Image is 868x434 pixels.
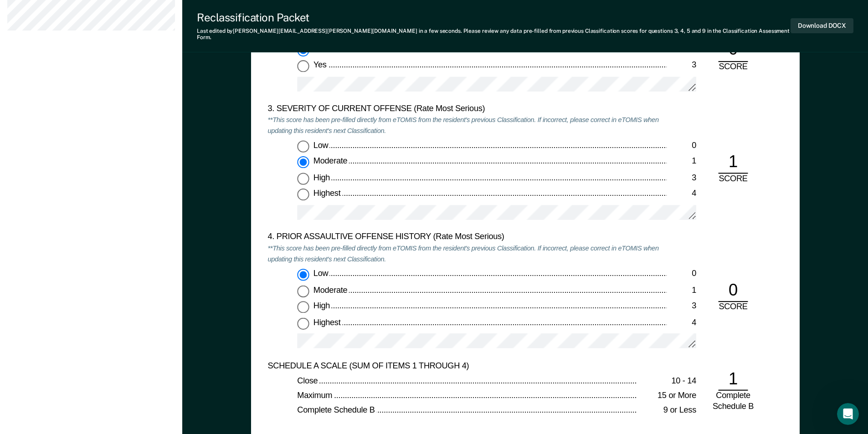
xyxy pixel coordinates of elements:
[297,269,309,281] input: Low0
[667,140,696,151] div: 0
[718,368,748,391] div: 1
[297,61,309,72] input: Yes3
[267,104,667,115] div: 3. SEVERITY OF CURRENT OFFENSE (Rate Most Serious)
[667,301,696,312] div: 3
[667,156,696,167] div: 1
[313,61,328,70] span: Yes
[297,405,376,414] span: Complete Schedule B
[197,28,791,41] div: Last edited by [PERSON_NAME][EMAIL_ADDRESS][PERSON_NAME][DOMAIN_NAME] . Please review any data pr...
[313,156,349,165] span: Moderate
[297,390,334,399] span: Maximum
[297,301,309,313] input: High3
[297,44,309,56] input: No0
[197,11,791,24] div: Reclassification Packet
[718,151,748,174] div: 1
[297,156,309,168] input: Moderate1
[718,280,748,302] div: 0
[267,361,667,372] div: SCHEDULE A SCALE (SUM OF ITEMS 1 THROUGH 4)
[667,189,696,199] div: 4
[297,285,309,296] input: Moderate1
[667,173,696,184] div: 3
[637,375,696,386] div: 10 - 14
[667,61,696,71] div: 3
[313,317,342,326] span: Highest
[711,391,755,412] div: Complete Schedule B
[637,390,696,401] div: 15 or More
[313,140,329,149] span: Low
[637,405,696,416] div: 9 or Less
[667,44,696,55] div: 0
[313,189,342,198] span: Highest
[419,28,461,34] span: in a few seconds
[313,44,325,53] span: No
[791,18,853,33] button: Download DOCX
[711,174,755,185] div: SCORE
[711,61,755,72] div: SCORE
[837,403,859,425] iframe: Intercom live chat
[297,140,309,152] input: Low0
[667,285,696,296] div: 1
[267,244,658,263] em: **This score has been pre-filled directly from eTOMIS from the resident's previous Classification...
[313,301,331,310] span: High
[667,317,696,328] div: 4
[313,173,331,182] span: High
[297,375,319,384] span: Close
[313,285,349,294] span: Moderate
[267,115,658,134] em: **This score has been pre-filled directly from eTOMIS from the resident's previous Classification...
[267,232,667,243] div: 4. PRIOR ASSAULTIVE OFFENSE HISTORY (Rate Most Serious)
[711,302,755,313] div: SCORE
[667,269,696,280] div: 0
[297,189,309,200] input: Highest4
[297,317,309,329] input: Highest4
[297,173,309,184] input: High3
[313,269,329,278] span: Low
